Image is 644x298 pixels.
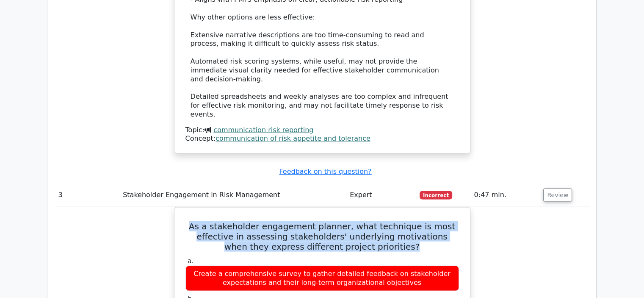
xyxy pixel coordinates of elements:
a: communication risk reporting [213,125,313,134]
button: Review [543,188,572,201]
td: Stakeholder Engagement in Risk Management [119,183,346,207]
h5: As a stakeholder engagement planner, what technique is most effective in assessing stakeholders' ... [185,221,460,251]
td: 0:47 min. [470,183,540,207]
a: Feedback on this question? [279,167,371,175]
span: a. [188,256,194,265]
div: Topic: [185,125,459,134]
div: Concept: [185,134,459,143]
td: 3 [55,183,120,207]
div: Create a comprehensive survey to gather detailed feedback on stakeholder expectations and their l... [185,265,459,291]
a: communication of risk appetite and tolerance [216,134,370,142]
td: Expert [346,183,416,207]
span: Incorrect [420,191,452,199]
